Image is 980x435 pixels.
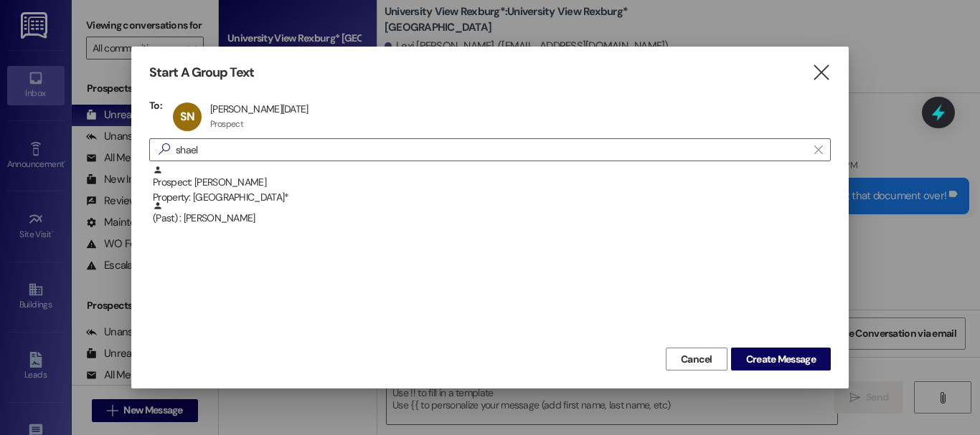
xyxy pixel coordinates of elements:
button: Cancel [666,348,727,371]
span: Cancel [681,352,712,367]
h3: To: [149,99,162,112]
div: Prospect: [PERSON_NAME] [153,165,831,206]
div: Prospect [210,118,243,130]
span: Create Message [746,352,816,367]
span: SN [180,109,194,124]
div: (Past) : [PERSON_NAME] [153,201,831,226]
h3: Start A Group Text [149,64,254,81]
div: Property: [GEOGRAPHIC_DATA]* [153,190,831,205]
div: [PERSON_NAME][DATE] [210,102,308,115]
div: (Past) : [PERSON_NAME] [149,201,831,236]
button: Create Message [731,348,831,371]
div: Prospect: [PERSON_NAME]Property: [GEOGRAPHIC_DATA]* [149,165,831,201]
input: Search for any contact or apartment [176,140,807,160]
i:  [814,144,822,156]
i:  [153,142,176,157]
i:  [811,65,831,80]
button: Clear text [807,139,830,161]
